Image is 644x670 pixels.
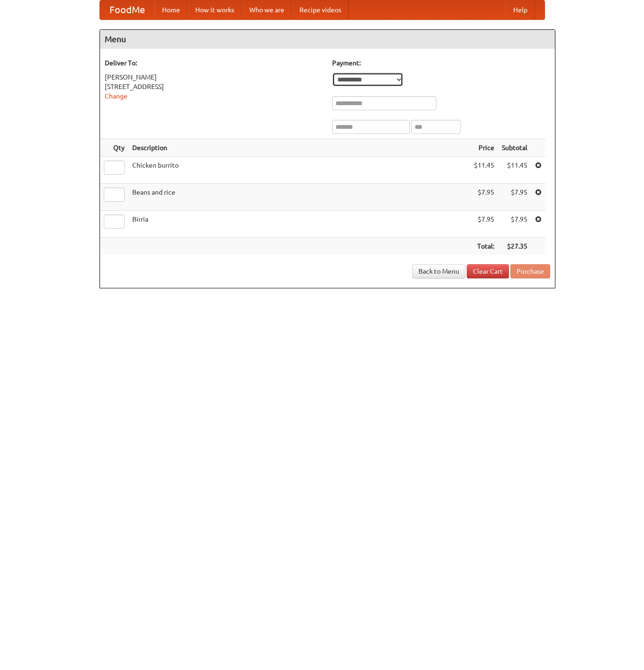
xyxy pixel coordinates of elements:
div: [PERSON_NAME] [105,72,323,82]
a: Help [506,0,535,19]
td: $7.95 [470,211,498,238]
a: How it works [188,0,242,19]
h5: Payment: [332,58,550,68]
a: Who we are [242,0,292,19]
a: Recipe videos [292,0,349,19]
td: $7.95 [498,184,531,211]
a: FoodMe [100,0,154,19]
th: Description [128,139,470,157]
td: Beans and rice [128,184,470,211]
button: Purchase [510,264,550,278]
a: Back to Menu [412,264,465,278]
td: $7.95 [470,184,498,211]
td: Birria [128,211,470,238]
h5: Deliver To: [105,58,323,68]
th: Qty [100,139,128,157]
td: $11.45 [470,157,498,184]
div: [STREET_ADDRESS] [105,82,323,91]
a: Home [154,0,188,19]
td: Chicken burrito [128,157,470,184]
td: $7.95 [498,211,531,238]
th: $27.35 [498,238,531,255]
th: Total: [470,238,498,255]
td: $11.45 [498,157,531,184]
a: Clear Cart [467,264,509,278]
th: Price [470,139,498,157]
h4: Menu [100,30,555,49]
th: Subtotal [498,139,531,157]
a: Change [105,92,127,100]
